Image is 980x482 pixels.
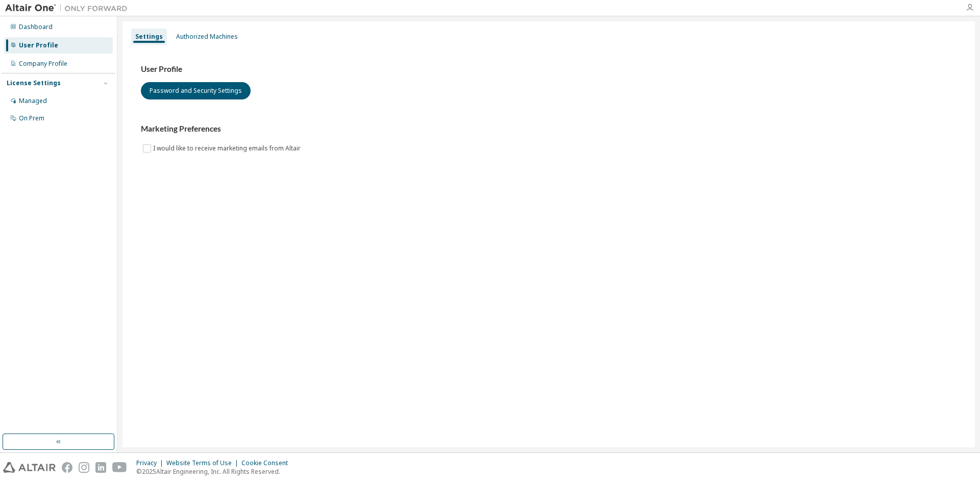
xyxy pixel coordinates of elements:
div: Privacy [136,459,166,467]
img: Altair One [5,3,133,13]
p: © 2025 Altair Engineering, Inc. All Rights Reserved. [136,467,294,476]
div: License Settings [7,79,61,87]
img: altair_logo.svg [3,462,56,473]
h3: User Profile [141,64,957,74]
label: I would like to receive marketing emails from Altair [153,142,303,155]
button: Password and Security Settings [141,82,251,99]
img: instagram.svg [79,462,89,473]
div: User Profile [19,41,58,49]
img: linkedin.svg [95,462,106,473]
div: Company Profile [19,60,67,68]
div: Dashboard [19,23,53,31]
div: Website Terms of Use [166,459,241,467]
div: On Prem [19,114,44,122]
div: Settings [135,33,163,41]
img: youtube.svg [112,462,127,473]
div: Cookie Consent [241,459,294,467]
h3: Marketing Preferences [141,124,957,134]
img: facebook.svg [62,462,72,473]
div: Authorized Machines [176,33,238,41]
div: Managed [19,97,47,105]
